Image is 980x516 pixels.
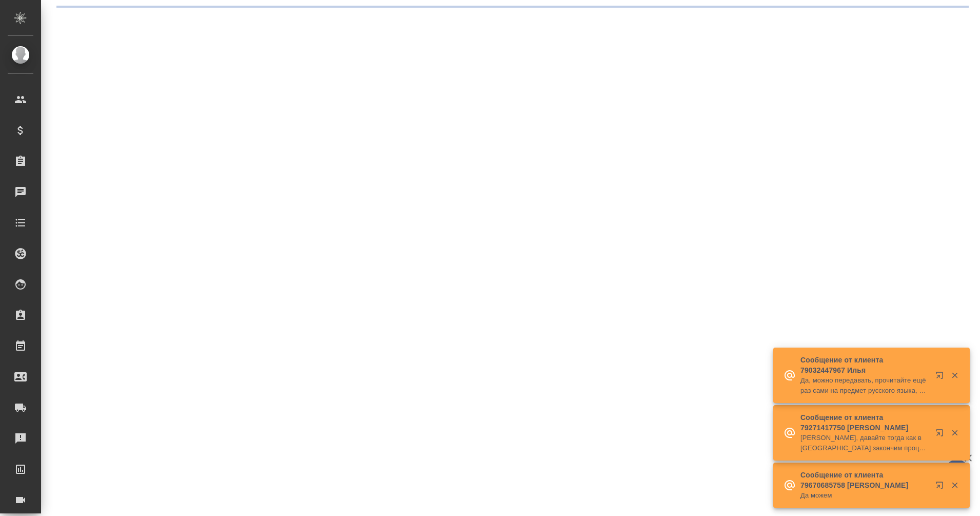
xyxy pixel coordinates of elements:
button: Закрыть [944,428,965,437]
p: Да можем [800,490,929,501]
button: Закрыть [944,371,965,380]
p: Сообщение от клиента 79670685758 [PERSON_NAME] [800,470,929,490]
button: Закрыть [944,481,965,490]
p: [PERSON_NAME], давайте тогда как в [GEOGRAPHIC_DATA] закончим процедуру , тогда решим успеваем ли... [800,433,929,453]
p: Сообщение от клиента 79032447967 Илья [800,355,929,375]
p: Да, можно передавать, прочитайте ещё раз сами на предмет русского языка, чтобы не было опечаток) на [800,375,929,396]
button: Открыть в новой вкладке [929,423,954,447]
button: Открыть в новой вкладке [929,365,954,390]
p: Сообщение от клиента 79271417750 [PERSON_NAME] [800,412,929,433]
button: Открыть в новой вкладке [929,475,954,500]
